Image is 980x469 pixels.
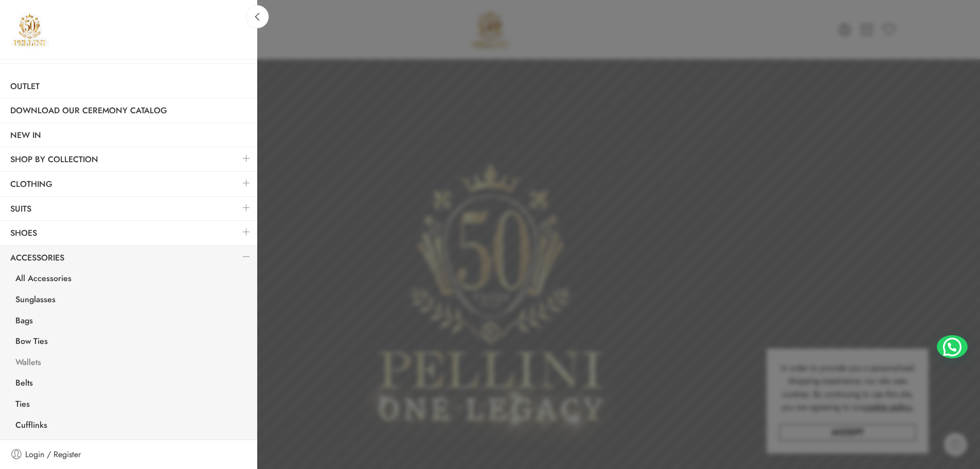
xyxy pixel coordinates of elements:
a: Bow Ties [5,332,257,353]
a: Ties [5,395,257,416]
a: Cufflinks [5,416,257,437]
a: Login / Register [10,448,247,461]
a: Pellini - [10,10,49,49]
a: Belts [5,374,257,395]
a: Bags [5,311,257,333]
a: Wallets [5,353,257,374]
a: Sunglasses [5,290,257,311]
img: Pellini [10,10,49,49]
a: All Accessories [5,269,257,290]
span: Login / Register [25,448,81,461]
